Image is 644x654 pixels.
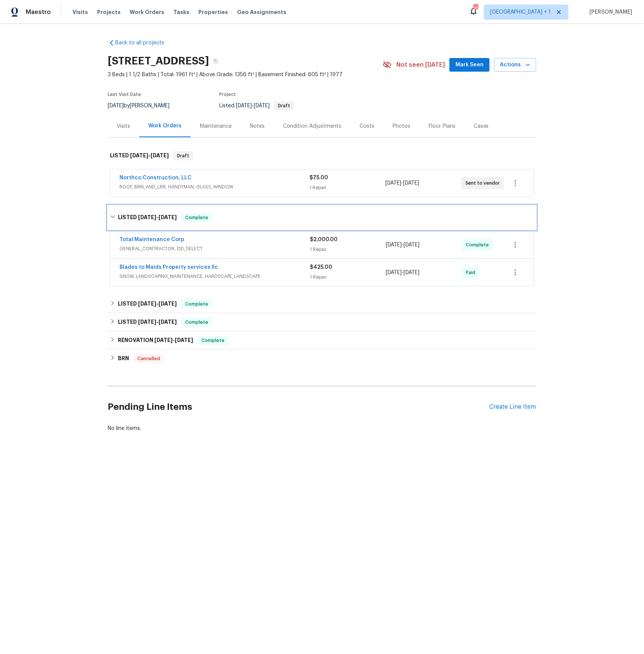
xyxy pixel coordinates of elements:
div: Maintenance [200,122,232,130]
span: Cancelled [134,355,163,362]
button: Copy Address [209,54,223,68]
div: 111 [473,5,478,12]
span: ROOF, BRN_AND_LRR, HANDYMAN, GLASS_WINDOW [119,183,309,191]
span: - [386,269,420,276]
span: [DATE] [236,103,252,108]
span: Tasks [173,9,189,15]
span: [DATE] [386,270,402,275]
div: RENOVATION [DATE]-[DATE]Complete [108,331,536,350]
span: [DATE] [404,270,420,275]
div: LISTED [DATE]-[DATE]Complete [108,205,536,230]
span: Project [219,92,236,97]
span: - [138,319,177,325]
div: Photos [393,122,410,130]
span: Complete [182,318,211,326]
span: Properties [198,8,228,16]
span: Projects [97,8,121,16]
span: [DATE] [138,301,156,306]
div: 1 Repair [310,246,386,253]
span: Geo Assignments [237,8,286,16]
span: Sent to vendor [465,179,503,187]
span: [DATE] [159,319,177,325]
span: Draft [275,104,293,108]
span: [DATE] [108,103,124,108]
span: Mark Seen [456,60,484,70]
span: Complete [182,300,211,308]
div: No line items. [108,425,536,432]
span: [DATE] [138,215,156,220]
a: Northco Construction, LLC [119,175,192,180]
span: [DATE] [159,215,177,220]
span: [DATE] [154,337,173,343]
span: $425.00 [310,265,332,270]
span: GENERAL_CONTRACTOR, OD_SELECT [119,245,310,253]
span: SNOW, LANDSCAPING_MAINTENANCE, HARDSCAPE_LANDSCAPE [119,273,310,280]
span: Not seen [DATE] [396,61,445,69]
h6: RENOVATION [118,336,193,345]
div: Create Line Item [490,403,536,411]
span: Draft [174,152,192,160]
a: Total Maintenance Corp [119,237,184,242]
a: Back to all projects [108,39,181,47]
div: 1 Repair [309,184,385,191]
div: BRN Cancelled [108,350,536,368]
div: Floor Plans [429,122,456,130]
div: LISTED [DATE]-[DATE]Complete [108,313,536,331]
span: Paid [466,269,479,276]
h6: LISTED [118,213,177,222]
div: Condition Adjustments [283,122,341,130]
h6: LISTED [110,151,169,160]
span: [DATE] [404,242,420,248]
span: $2,000.00 [310,237,338,242]
span: [GEOGRAPHIC_DATA] + 1 [490,8,551,16]
span: - [386,241,420,249]
div: LISTED [DATE]-[DATE]Draft [108,144,536,168]
h6: LISTED [118,300,177,309]
span: $75.00 [309,175,328,180]
span: Complete [182,214,211,221]
span: - [138,301,177,306]
h2: [STREET_ADDRESS] [108,57,209,65]
span: Visits [72,8,88,16]
span: Listed [219,103,294,108]
span: [DATE] [386,242,402,248]
div: Notes [250,122,265,130]
div: Work Orders [148,122,182,130]
span: - [138,215,177,220]
span: [DATE] [386,180,402,186]
span: Maestro [26,8,51,16]
span: [PERSON_NAME] [587,8,633,16]
span: Complete [198,337,228,344]
div: 1 Repair [310,273,386,281]
a: Blades to Maids Property services llc [119,265,218,270]
span: [DATE] [159,301,177,306]
span: Actions [500,60,530,70]
span: 3 Beds | 1 1/2 Baths | Total: 1961 ft² | Above Grade: 1356 ft² | Basement Finished: 605 ft² | 1977 [108,71,383,78]
span: - [236,103,270,108]
div: Visits [117,122,130,130]
div: by [PERSON_NAME] [108,101,179,110]
div: Costs [360,122,374,130]
span: [DATE] [404,180,419,186]
span: - [386,179,419,187]
span: - [130,153,169,158]
button: Mark Seen [449,58,490,72]
span: Last Visit Date [108,92,141,97]
span: [DATE] [175,337,193,343]
span: [DATE] [130,153,148,158]
h6: LISTED [118,318,177,327]
span: [DATE] [138,319,156,325]
h6: BRN [118,354,129,363]
h2: Pending Line Items [108,389,490,425]
div: Cases [474,122,489,130]
div: LISTED [DATE]-[DATE]Complete [108,295,536,313]
span: - [154,337,193,343]
button: Actions [494,58,536,72]
span: Complete [466,241,492,249]
span: Work Orders [130,8,164,16]
span: [DATE] [151,153,169,158]
span: [DATE] [254,103,270,108]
